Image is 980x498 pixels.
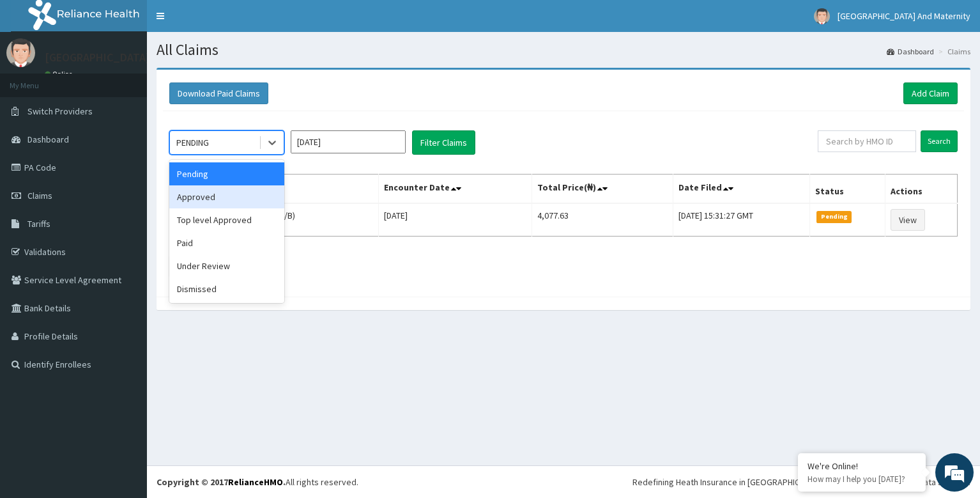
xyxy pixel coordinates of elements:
span: [GEOGRAPHIC_DATA] And Maternity [838,10,970,22]
div: Paid [169,231,284,254]
span: Pending [816,211,852,222]
th: Status [810,175,885,204]
div: Top level Approved [169,208,284,231]
a: RelianceHMO [228,476,283,488]
div: Dismissed [169,277,284,300]
th: Encounter Date [379,175,532,204]
td: [DATE] [379,203,532,237]
img: User Image [6,38,35,67]
div: We're Online! [808,460,916,472]
span: Tariffs [27,218,50,230]
span: Dashboard [27,134,69,145]
span: Claims [27,190,52,201]
span: Switch Providers [27,105,93,117]
input: Search by HMO ID [818,130,917,152]
a: View [891,209,925,231]
p: [GEOGRAPHIC_DATA] And Maternity [45,52,223,63]
a: Online [45,70,75,79]
a: Dashboard [887,46,934,57]
div: Redefining Heath Insurance in [GEOGRAPHIC_DATA] using Telemedicine and Data Science! [632,476,970,488]
li: Claims [935,46,970,57]
strong: Copyright © 2017 . [157,476,286,488]
input: Search [921,130,958,152]
a: Add Claim [903,82,958,104]
input: Select Month and Year [291,130,406,153]
th: Total Price(₦) [532,175,673,204]
h1: All Claims [157,42,970,58]
button: Download Paid Claims [169,82,268,104]
p: How may I help you today? [808,474,916,485]
button: Filter Claims [412,130,475,155]
div: Approved [169,185,284,208]
div: Under Review [169,254,284,277]
img: User Image [814,8,830,24]
div: Chat with us now [66,72,215,88]
div: Minimize live chat window [210,6,240,37]
textarea: Type your message and hit 'Enter' [6,349,243,394]
th: Date Filed [673,175,810,204]
span: We're online! [74,161,176,290]
div: Pending [169,162,284,185]
footer: All rights reserved. [147,465,980,498]
div: PENDING [176,136,209,149]
td: [DATE] 15:31:27 GMT [673,203,810,237]
td: 4,077.63 [532,203,673,237]
th: Actions [885,175,957,204]
img: d_794563401_company_1708531726252_794563401 [24,64,52,96]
